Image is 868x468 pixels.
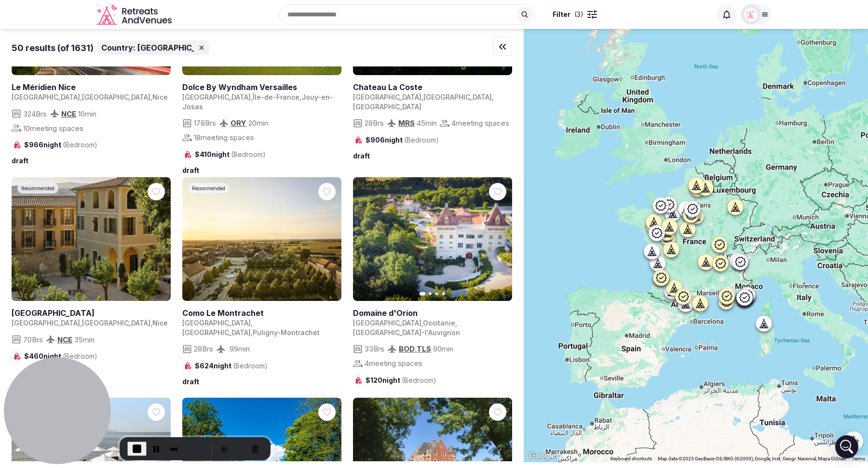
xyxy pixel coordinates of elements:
span: [GEOGRAPHIC_DATA] [182,319,251,327]
a: View Hôtel du Couvent [12,177,171,301]
span: [GEOGRAPHIC_DATA] [182,93,251,101]
button: Go to slide 4 [442,292,445,295]
span: 324 Brs [23,109,47,119]
span: , [80,93,82,101]
span: , [492,93,494,101]
span: Map data ©2025 GeoBasis-DE/BKG (©2009), Google, Inst. Geogr. Nacional, Mapa GISrael [658,456,846,461]
span: , [251,93,253,101]
button: Filter(3) [546,5,603,24]
span: (Bedroom) [233,362,268,370]
h2: Dolce By Wyndham Versailles [182,82,341,92]
span: draft [182,166,199,175]
div: Recommended [188,183,229,194]
a: NCE [57,335,72,344]
span: Country: [101,42,136,53]
span: 70 Brs [23,335,43,345]
h2: Le Méridien Nice [12,82,171,92]
span: Île-de-France [253,93,299,101]
span: , [421,319,423,327]
span: Filter [553,10,570,19]
span: $120 night [366,376,436,385]
span: 28 Brs [365,118,384,128]
span: draft [182,377,199,387]
h2: [GEOGRAPHIC_DATA] [12,308,171,318]
a: View venue [182,82,341,92]
span: 99 min [230,344,250,354]
span: draft [353,151,370,161]
span: , [150,319,152,327]
span: $410 night [195,150,266,159]
span: [GEOGRAPHIC_DATA] [353,103,421,111]
span: , [251,319,253,327]
span: [GEOGRAPHIC_DATA] [82,93,150,101]
span: , [80,319,82,327]
img: Google [526,450,558,462]
a: View venue [12,308,171,318]
span: [GEOGRAPHIC_DATA] [82,319,150,327]
a: MRS [398,118,415,128]
span: [GEOGRAPHIC_DATA] [353,93,421,101]
span: , [455,319,457,327]
button: Go to slide 2 [429,292,432,295]
a: View venue [353,82,512,92]
span: (Bedroom) [63,352,97,360]
span: [GEOGRAPHIC_DATA]-l'Auvignon [353,328,460,337]
span: 33 Brs [365,344,384,354]
a: View Como Le Montrachet [182,177,341,301]
span: [GEOGRAPHIC_DATA] [12,319,80,327]
span: Occitanie [423,319,455,327]
span: [GEOGRAPHIC_DATA] [12,93,80,101]
div: Recommended [17,183,58,194]
span: 18 meeting spaces [194,132,254,143]
span: 10 meeting spaces [23,123,83,133]
a: BOD [399,344,415,353]
span: Puligny-Montrachet [253,328,320,337]
span: Recommended [192,185,225,192]
a: View venue [182,308,341,318]
span: , [421,93,423,101]
svg: Retreats and Venues company logo [96,4,174,26]
span: $966 night [24,140,97,150]
a: View venue [353,308,512,318]
a: View venue [12,82,171,92]
div: , [399,344,431,354]
span: , [150,93,152,101]
div: Open Intercom Messenger [835,435,858,458]
button: Map camera controls [844,431,863,451]
span: (Bedroom) [63,141,97,149]
span: Nice [152,319,168,327]
span: 45 min [417,118,437,128]
span: 10 min [78,109,96,119]
span: [GEOGRAPHIC_DATA] [182,328,251,337]
a: TLS [417,344,431,353]
span: $460 night [24,351,97,361]
span: $624 night [195,361,268,371]
span: 90 min [433,344,453,354]
a: Visit the homepage [96,4,174,26]
span: (Bedroom) [231,150,266,158]
span: ( 3 ) [574,10,583,19]
div: 50 results (of 1631) [12,42,94,54]
span: 4 meeting spaces [451,118,509,128]
button: Go to slide 1 [420,292,426,296]
span: [GEOGRAPHIC_DATA] [137,42,220,53]
span: (Bedroom) [402,376,436,384]
span: $906 night [366,135,439,145]
span: draft [12,156,28,166]
a: View Domaine d'Orion [353,177,512,301]
span: 28 Brs [194,344,213,354]
span: [GEOGRAPHIC_DATA] [353,319,421,327]
span: Nice [152,93,168,101]
button: Go to slide 3 [435,292,438,295]
span: 4 meeting spaces [365,358,422,368]
h2: Como Le Montrachet [182,308,341,318]
a: Open this area in Google Maps (opens a new window) [526,450,558,462]
a: Terms (opens in new tab) [852,456,865,461]
span: Recommended [21,185,54,192]
a: NCE [61,109,76,118]
span: 35 min [74,335,95,345]
span: , [299,93,301,101]
span: (Bedroom) [404,136,439,144]
span: [GEOGRAPHIC_DATA] [423,93,492,101]
h2: Domaine d'Orion [353,308,512,318]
